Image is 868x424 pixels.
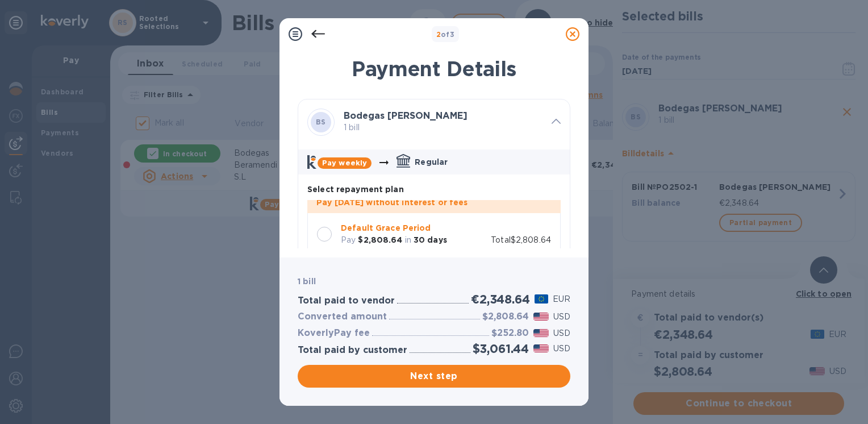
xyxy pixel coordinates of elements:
h3: Total paid by customer [298,345,407,356]
span: Next step [307,369,561,383]
b: of 3 [436,30,455,39]
b: 30 days [414,235,447,244]
button: Next step [298,365,570,388]
h3: $252.80 [491,328,529,339]
b: Pay [DATE] without interest or fees [316,198,468,207]
p: Pay [341,234,356,246]
img: USD [533,344,549,352]
b: Default Grace Period [341,223,431,232]
b: BS [316,118,326,126]
p: USD [553,327,570,339]
div: BSBodegas [PERSON_NAME] 1 bill [298,99,570,145]
b: $2,808.64 [358,235,402,244]
b: Pay weekly [322,159,367,167]
p: in [405,234,411,246]
img: USD [533,313,549,321]
p: Regular [415,156,448,168]
p: EUR [553,293,570,305]
p: USD [553,343,570,355]
h2: $3,061.44 [473,342,529,356]
h3: Converted amount [298,311,387,322]
p: USD [553,311,570,323]
b: 1 bill [298,277,316,286]
span: 2 [436,30,441,39]
h3: Total paid to vendor [298,296,395,306]
h3: $2,808.64 [482,311,529,322]
h3: KoverlyPay fee [298,328,370,339]
b: Select repayment plan [307,185,404,194]
h2: €2,348.64 [471,292,529,306]
p: 1 bill [344,122,542,134]
img: USD [533,329,549,337]
h1: Payment Details [298,57,570,81]
b: Bodegas [PERSON_NAME] [344,110,468,121]
p: Total $2,808.64 [491,234,551,246]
